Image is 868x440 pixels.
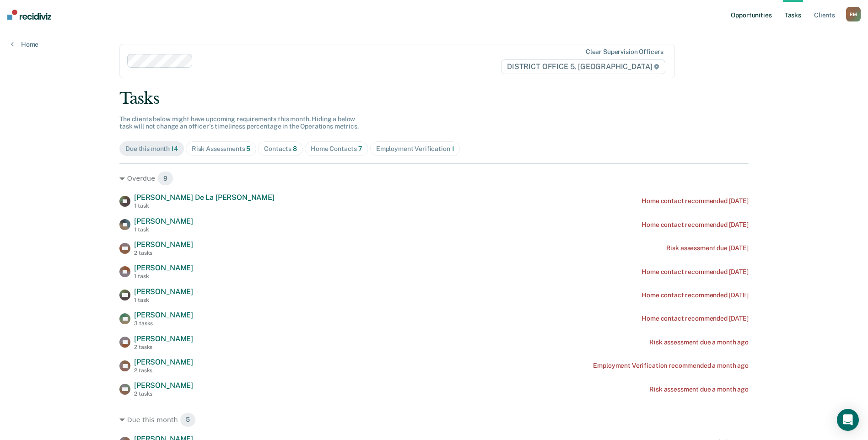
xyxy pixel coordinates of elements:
div: 1 task [134,273,193,279]
span: [PERSON_NAME] [134,381,193,390]
div: Risk assessment due a month ago [649,386,749,393]
span: [PERSON_NAME] De La [PERSON_NAME] [134,193,275,202]
div: Home contact recommended [DATE] [642,291,749,299]
span: [PERSON_NAME] [134,334,193,343]
span: [PERSON_NAME] [134,358,193,366]
div: Employment Verification recommended a month ago [593,362,748,370]
div: 2 tasks [134,391,193,397]
div: Home contact recommended [DATE] [642,268,749,276]
button: RM [846,7,861,21]
span: 14 [171,145,178,152]
div: Due this month 5 [119,413,749,427]
div: Home Contacts [311,145,362,153]
span: [PERSON_NAME] [134,217,193,225]
span: 8 [293,145,297,152]
div: Tasks [119,89,749,108]
div: 2 tasks [134,367,193,374]
div: 2 tasks [134,344,193,350]
div: Risk Assessments [192,145,251,153]
span: The clients below might have upcoming requirements this month. Hiding a below task will not chang... [119,115,359,130]
span: [PERSON_NAME] [134,263,193,272]
div: Home contact recommended [DATE] [642,197,749,205]
span: 7 [358,145,362,152]
div: 1 task [134,203,275,209]
div: Employment Verification [376,145,454,153]
div: Contacts [264,145,297,153]
div: Home contact recommended [DATE] [642,221,749,229]
span: [PERSON_NAME] [134,240,193,249]
div: Risk assessment due a month ago [649,338,749,346]
div: Overdue 9 [119,171,749,186]
span: [PERSON_NAME] [134,287,193,296]
div: R M [846,7,861,21]
span: 5 [180,413,196,427]
div: 1 task [134,297,193,303]
img: Recidiviz [7,10,51,20]
span: 9 [157,171,173,186]
div: Clear supervision officers [586,48,663,56]
div: 1 task [134,226,193,233]
a: Home [11,40,38,48]
span: 5 [246,145,250,152]
span: DISTRICT OFFICE 5, [GEOGRAPHIC_DATA] [501,59,665,74]
div: Risk assessment due [DATE] [666,244,749,252]
span: [PERSON_NAME] [134,311,193,319]
div: Open Intercom Messenger [837,409,859,431]
div: 3 tasks [134,320,193,327]
div: Due this month [125,145,178,153]
div: 2 tasks [134,250,193,256]
span: 1 [452,145,454,152]
div: Home contact recommended [DATE] [642,315,749,322]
